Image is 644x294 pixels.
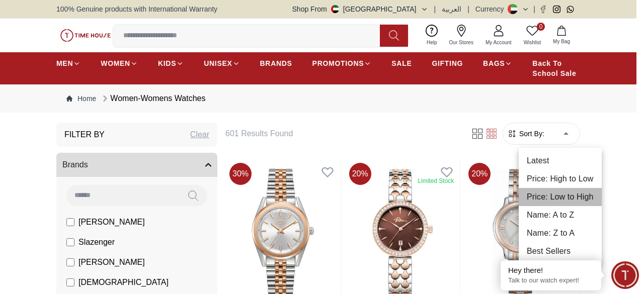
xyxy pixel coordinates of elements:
[519,224,602,242] li: Name: Z to A
[519,170,602,188] li: Price: High to Low
[508,265,594,275] div: Hey there!
[519,188,602,206] li: Price: Low to High
[508,276,594,285] p: Talk to our watch expert!
[519,152,602,170] li: Latest
[519,242,602,260] li: Best Sellers
[611,261,639,289] div: Chat Widget
[519,206,602,224] li: Name: A to Z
